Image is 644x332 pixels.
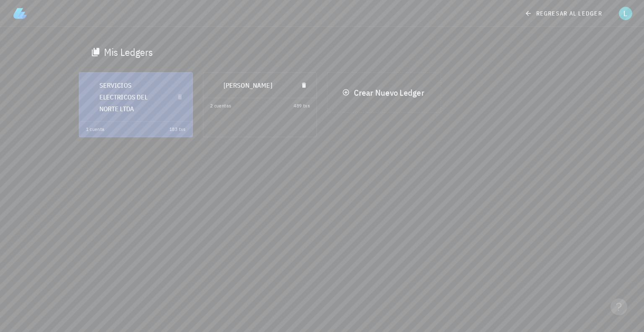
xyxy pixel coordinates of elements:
div: CLP-icon [86,81,94,89]
div: [PERSON_NAME] [223,74,291,96]
button: Crear Nuevo Ledger [337,85,431,100]
div: SERVICIOS ELECTRICOS DEL NORTE LTDA [99,74,167,120]
div: avatar [619,7,632,20]
span: regresar al ledger [526,10,602,17]
div: 2 cuentas [210,102,231,110]
div: 489 txs [293,102,310,110]
div: CLP-icon [210,81,218,89]
a: regresar al ledger [519,6,609,21]
div: 183 txs [169,125,186,133]
div: 1 cuenta [86,125,105,133]
div: Mis Ledgers [104,45,153,59]
span: Crear Nuevo Ledger [344,87,424,98]
img: LedgiFi [13,7,27,20]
